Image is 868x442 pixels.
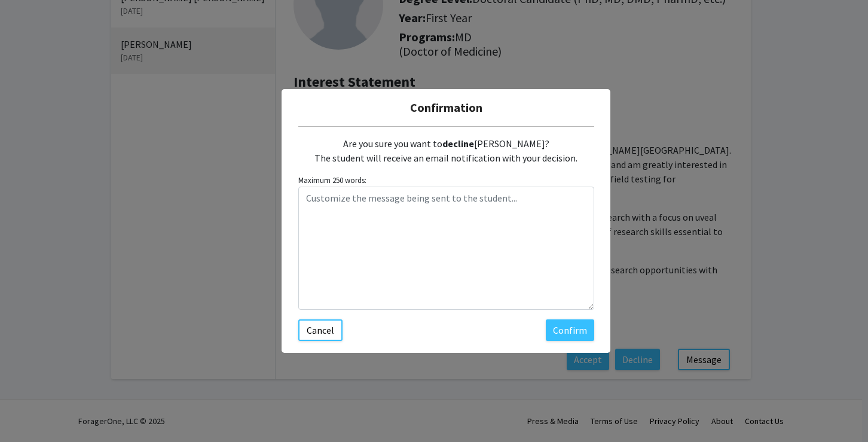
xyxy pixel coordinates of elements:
[546,319,594,341] button: Confirm
[298,175,594,186] small: Maximum 250 words:
[298,127,594,175] div: Are you sure you want to [PERSON_NAME]? The student will receive an email notification with your ...
[442,138,474,150] b: decline
[291,99,601,117] h5: Confirmation
[298,319,343,341] button: Cancel
[298,187,594,310] textarea: Customize the message being sent to the student...
[9,388,51,433] iframe: Chat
